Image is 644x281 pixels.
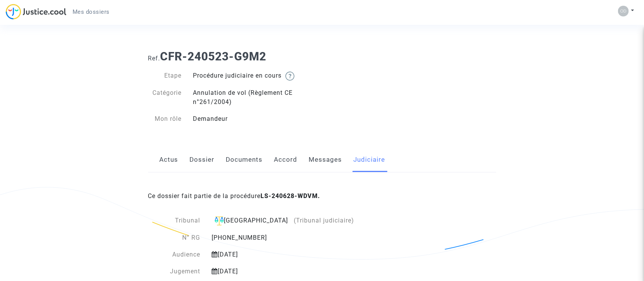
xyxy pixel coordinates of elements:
img: 5de3963e9a4efd5b5dab45ccb6ab7497 [618,6,629,16]
div: Mon rôle [142,114,188,123]
span: Mes dossiers [73,8,110,15]
div: [DATE] [206,250,361,259]
span: Ce dossier fait partie de la procédure [148,192,320,200]
b: CFR-240523-G9M2 [160,50,267,63]
div: N° RG [148,233,206,242]
div: [DATE] [206,267,361,276]
span: (Tribunal judiciaire) [294,217,354,224]
a: Documents [226,147,263,172]
div: Etape [142,71,188,81]
div: Annulation de vol (Règlement CE n°261/2004) [187,88,322,107]
a: Mes dossiers [66,6,116,18]
div: Procédure judiciaire en cours [187,71,322,81]
a: Actus [160,147,178,172]
a: Messages [309,147,342,172]
img: icon-faciliter-sm.svg [215,216,224,226]
a: Judiciaire [354,147,385,172]
a: Accord [274,147,298,172]
div: Catégorie [142,88,188,107]
div: [GEOGRAPHIC_DATA] [212,216,355,226]
div: Demandeur [187,114,322,123]
div: [PHONE_NUMBER] [206,233,361,242]
div: Jugement [148,267,206,276]
img: jc-logo.svg [6,4,66,19]
div: Tribunal [148,216,206,226]
a: Dossier [190,147,215,172]
b: LS-240628-WDVM. [261,192,320,200]
img: help.svg [285,71,294,81]
span: Ref. [148,55,160,62]
div: Audience [148,250,206,259]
